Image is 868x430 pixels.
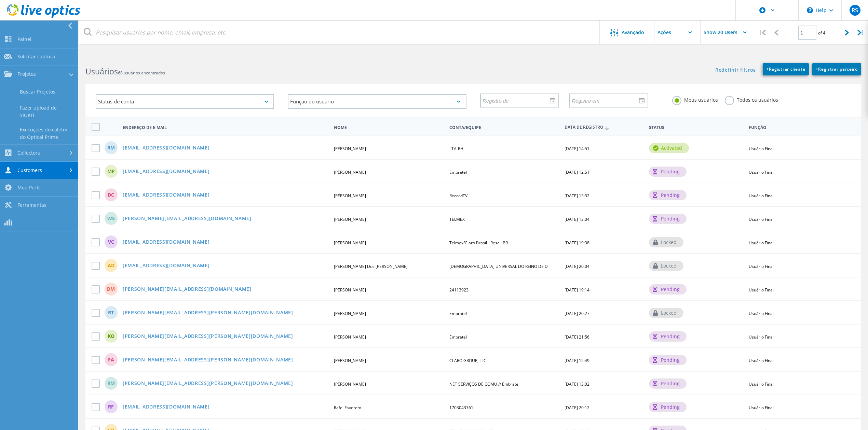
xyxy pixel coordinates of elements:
span: Usuário Final [749,216,774,222]
span: [PERSON_NAME] Dos [PERSON_NAME] [334,263,408,269]
span: 1703043761 [449,405,473,411]
div: pending [649,167,687,177]
span: [PERSON_NAME] [334,240,366,246]
span: Embratel [449,311,467,316]
span: [PERSON_NAME] [334,358,366,363]
span: [DATE] 20:27 [565,311,589,316]
span: CLARO GROUP, LLC [449,358,486,363]
div: locked [649,308,683,318]
div: pending [649,284,687,295]
span: [DATE] 12:51 [565,169,589,175]
div: | [755,20,769,45]
span: DC [108,192,114,197]
span: Usuário Final [749,263,774,269]
label: Todos os usuários [725,96,778,102]
span: [DATE] 19:14 [565,287,589,293]
span: AD [108,263,114,268]
span: DM [107,287,115,291]
span: Rafel Favoreto [334,405,361,411]
span: Usuário Final [749,358,774,363]
input: Registro de [481,94,554,107]
a: [PERSON_NAME][EMAIL_ADDRESS][PERSON_NAME][DOMAIN_NAME] [123,357,293,363]
span: RT [108,310,114,315]
span: [DATE] 13:32 [565,193,589,199]
span: [PERSON_NAME] [334,311,366,316]
span: EA [108,357,114,362]
span: [DEMOGRAPHIC_DATA] UNIVERSAL DO REINO DE D [449,263,548,269]
div: locked [649,237,683,247]
input: Pesquisar usuários por nome, email, empresa, etc. [79,20,600,44]
span: [PERSON_NAME] [334,146,366,152]
div: locked [649,261,683,271]
span: Data de Registro [565,125,643,130]
span: Usuário Final [749,287,774,293]
span: MP [107,169,115,174]
div: pending [649,331,687,342]
span: 68 usuários encontrados [118,70,165,76]
span: Embratel [449,334,467,340]
a: [EMAIL_ADDRESS][DOMAIN_NAME] [123,169,210,175]
span: Função [749,126,851,130]
a: [EMAIL_ADDRESS][DOMAIN_NAME] [123,192,210,198]
span: [DATE] 13:04 [565,216,589,222]
div: | [854,20,868,45]
a: [EMAIL_ADDRESS][DOMAIN_NAME] [123,240,210,245]
span: [DATE] 14:51 [565,146,589,152]
span: RM [107,145,115,150]
span: of 4 [818,30,825,36]
span: Conta/Equipe [449,126,559,130]
span: [DATE] 13:02 [565,381,589,387]
span: [PERSON_NAME] [334,193,366,199]
span: RF [108,404,114,409]
a: Redefinir filtros [715,68,756,73]
span: Usuário Final [749,311,774,316]
span: RS [852,8,858,13]
span: RM [107,381,115,386]
div: Função do usuário [288,94,466,109]
span: WS [107,216,115,221]
div: pending [649,190,687,200]
a: [PERSON_NAME][EMAIL_ADDRESS][PERSON_NAME][DOMAIN_NAME] [123,310,293,316]
span: Usuário Final [749,193,774,199]
span: VC [108,240,114,244]
span: Usuário Final [749,334,774,340]
a: [EMAIL_ADDRESS][DOMAIN_NAME] [123,145,210,151]
a: +Registrar cliente [763,63,809,75]
div: pending [649,402,687,412]
span: [PERSON_NAME] [334,216,366,222]
b: Usuários [85,66,118,77]
a: [EMAIL_ADDRESS][DOMAIN_NAME] [123,263,210,269]
span: [PERSON_NAME] [334,169,366,175]
span: NET SERVIÇOS DE COMU // Embratel [449,381,519,387]
span: Nome [334,126,444,130]
b: + [816,66,818,72]
a: [PERSON_NAME][EMAIL_ADDRESS][PERSON_NAME][DOMAIN_NAME] [123,334,293,340]
span: Registrar cliente [766,66,805,72]
span: [PERSON_NAME] [334,381,366,387]
span: Registrar parceiro [816,66,858,72]
a: [PERSON_NAME][EMAIL_ADDRESS][DOMAIN_NAME] [123,287,252,292]
span: [DATE] 19:38 [565,240,589,246]
span: Usuário Final [749,169,774,175]
div: pending [649,355,687,365]
span: Usuário Final [749,146,774,152]
span: [DATE] 21:56 [565,334,589,340]
span: Status [649,126,743,130]
span: KO [108,334,114,339]
span: Usuário Final [749,240,774,246]
span: [PERSON_NAME] [334,287,366,293]
span: [PERSON_NAME] [334,334,366,340]
div: pending [649,214,687,224]
span: TELMEX [449,216,465,222]
a: [PERSON_NAME][EMAIL_ADDRESS][PERSON_NAME][DOMAIN_NAME] [123,381,293,387]
span: Endereço de e-mail [123,126,328,130]
a: +Registrar parceiro [812,63,861,75]
input: Registro em [570,94,643,107]
div: activated [649,143,689,153]
span: 24113923 [449,287,469,293]
span: RecordTV [449,193,467,199]
span: [DATE] 20:04 [565,263,589,269]
span: [DATE] 12:49 [565,358,589,363]
span: [DATE] 20:12 [565,405,589,411]
span: LTA-RH [449,146,463,152]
